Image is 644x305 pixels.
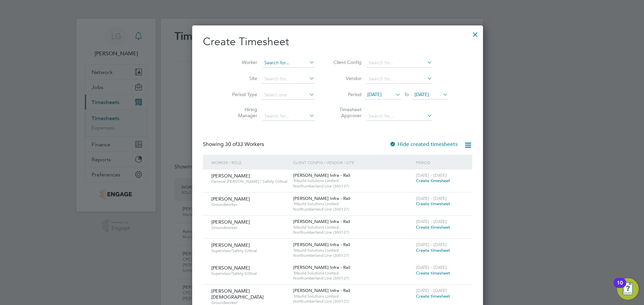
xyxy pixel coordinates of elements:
span: [PERSON_NAME] [211,265,250,271]
span: Create timesheet [416,224,450,230]
span: [DATE] - [DATE] [416,242,447,247]
span: Northumberland Line (300127) [293,253,413,258]
label: Timesheet Approver [331,106,362,119]
span: [DATE] - [DATE] [416,172,447,178]
span: [PERSON_NAME] Infra - Rail [293,172,350,178]
span: [PERSON_NAME] Infra - Rail [293,196,350,201]
span: Groundworker [211,202,288,207]
span: Supervisor/Safety Critical [211,248,288,253]
span: [PERSON_NAME] Infra - Rail [293,219,350,224]
span: Northumberland Line (300127) [293,207,413,212]
span: Tribuild Solutions Limited [293,178,413,183]
label: Site [227,75,257,81]
span: Groundworker [211,225,288,230]
span: Tribuild Solutions Limited [293,271,413,276]
span: [PERSON_NAME][DEMOGRAPHIC_DATA] [211,288,264,300]
input: Search for... [262,111,315,121]
span: 30 of [225,141,237,148]
h2: Create Timesheet [203,35,472,49]
span: Create timesheet [416,247,450,253]
span: [PERSON_NAME] [211,219,250,225]
span: Northumberland Line (300127) [293,183,413,189]
label: Client Config [331,59,362,65]
span: Northumberland Line (300127) [293,276,413,281]
label: Vendor [331,75,362,81]
span: Tribuild Solutions Limited [293,294,413,299]
span: [PERSON_NAME] [211,173,250,179]
span: Create timesheet [416,178,450,183]
span: General [PERSON_NAME] / Safety Critical [211,179,288,184]
input: Select one [262,90,315,100]
span: Northumberland Line (300127) [293,230,413,235]
label: Period Type [227,91,257,97]
span: [PERSON_NAME] Infra - Rail [293,242,350,247]
span: [DATE] - [DATE] [416,196,447,201]
span: [DATE] - [DATE] [416,219,447,224]
span: Create timesheet [416,293,450,299]
span: Tribuild Solutions Limited [293,248,413,253]
span: [PERSON_NAME] [211,242,250,248]
input: Search for... [366,74,432,84]
span: [DATE] - [DATE] [416,288,447,293]
span: [DATE] [367,91,382,97]
span: Supervisor/Safety Critical [211,271,288,276]
span: Tribuild Solutions Limited [293,225,413,230]
input: Search for... [366,58,432,68]
span: Create timesheet [416,201,450,207]
label: Hiring Manager [227,106,257,119]
input: Search for... [366,111,432,121]
button: Open Resource Center, 10 new notifications [617,278,639,300]
div: Worker / Role [210,155,291,170]
span: 33 Workers [225,141,264,148]
span: [DATE] - [DATE] [416,264,447,270]
span: Northumberland Line (300127) [293,299,413,304]
label: Hide created timesheets [389,141,458,148]
label: Worker [227,59,257,65]
span: Create timesheet [416,270,450,276]
input: Search for... [262,58,315,68]
span: [PERSON_NAME] Infra - Rail [293,288,350,293]
label: Period [331,91,362,97]
div: Client Config / Vendor / Site [291,155,414,170]
div: Period [414,155,466,170]
span: Tribuild Solutions Limited [293,201,413,207]
span: [PERSON_NAME] [211,196,250,202]
span: [DATE] [415,91,429,97]
div: 10 [617,283,623,292]
span: To [402,90,411,99]
span: [PERSON_NAME] Infra - Rail [293,264,350,270]
div: Showing [203,141,265,148]
input: Search for... [262,74,315,84]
